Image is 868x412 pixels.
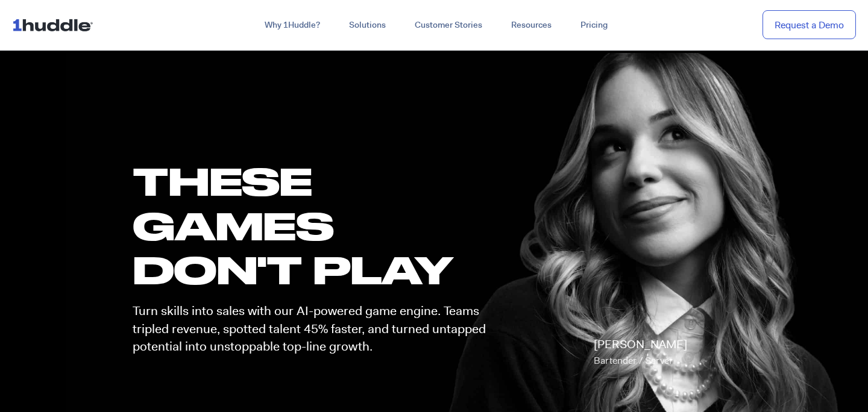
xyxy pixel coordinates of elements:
h1: these GAMES DON'T PLAY [133,159,497,292]
a: Pricing [566,14,622,36]
a: Solutions [335,14,400,36]
span: Bartender / Server [594,354,673,367]
p: [PERSON_NAME] [594,336,687,370]
a: Resources [497,14,566,36]
a: Customer Stories [400,14,497,36]
img: ... [12,13,98,36]
p: Turn skills into sales with our AI-powered game engine. Teams tripled revenue, spotted talent 45%... [133,302,497,355]
a: Why 1Huddle? [250,14,335,36]
a: Request a Demo [763,10,856,40]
